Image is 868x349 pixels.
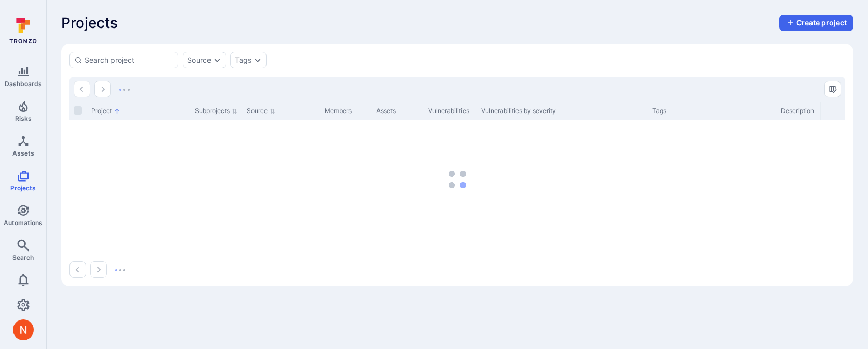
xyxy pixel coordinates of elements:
[15,115,32,122] span: Risks
[114,106,120,117] p: Sorted by: Alphabetically (A-Z)
[428,106,473,116] div: Vulnerabilities
[94,81,111,97] button: Go to the next page
[90,261,107,278] button: Go to the next page
[235,56,251,64] button: Tags
[74,106,82,115] span: Select all rows
[10,184,36,192] span: Projects
[481,106,644,116] div: Vulnerabilities by severity
[779,15,853,31] button: Create project
[652,106,773,116] div: Tags
[61,15,118,31] span: Projects
[4,219,43,227] span: Automations
[119,89,130,91] img: Loading...
[69,261,86,278] button: Go to the previous page
[74,81,90,97] button: Go to the previous page
[85,55,174,65] input: Search project
[91,107,120,115] button: Sort by Project
[247,107,275,115] button: Sort by Source
[325,106,368,116] div: Members
[187,56,211,64] button: Source
[13,319,34,340] img: ACg8ocIprwjrgDQnDsNSk9Ghn5p5-B8DpAKWoJ5Gi9syOE4K59tr4Q=s96-c
[13,319,34,340] div: Neeren Patki
[376,106,420,116] div: Assets
[115,269,125,271] img: Loading...
[213,56,221,64] button: Expand dropdown
[12,254,34,261] span: Search
[5,80,42,88] span: Dashboards
[195,107,237,115] button: Sort by Subprojects
[254,56,262,64] button: Expand dropdown
[824,81,841,97] button: Manage columns
[12,149,34,157] span: Assets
